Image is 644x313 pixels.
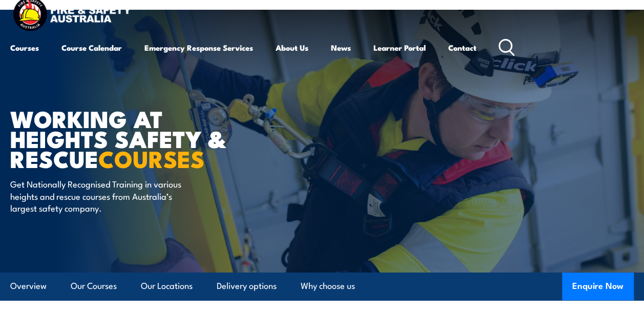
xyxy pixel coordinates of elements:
[217,273,277,300] a: Delivery options
[448,35,476,60] a: Contact
[144,35,253,60] a: Emergency Response Services
[98,140,204,176] strong: COURSES
[10,178,197,214] p: Get Nationally Recognised Training in various heights and rescue courses from Australia’s largest...
[10,273,47,300] a: Overview
[373,35,426,60] a: Learner Portal
[141,273,193,300] a: Our Locations
[71,273,117,300] a: Our Courses
[331,35,351,60] a: News
[562,273,634,300] button: Enquire Now
[10,35,39,60] a: Courses
[10,108,263,168] h1: WORKING AT HEIGHTS SAFETY & RESCUE
[276,35,308,60] a: About Us
[61,35,122,60] a: Course Calendar
[301,273,355,300] a: Why choose us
